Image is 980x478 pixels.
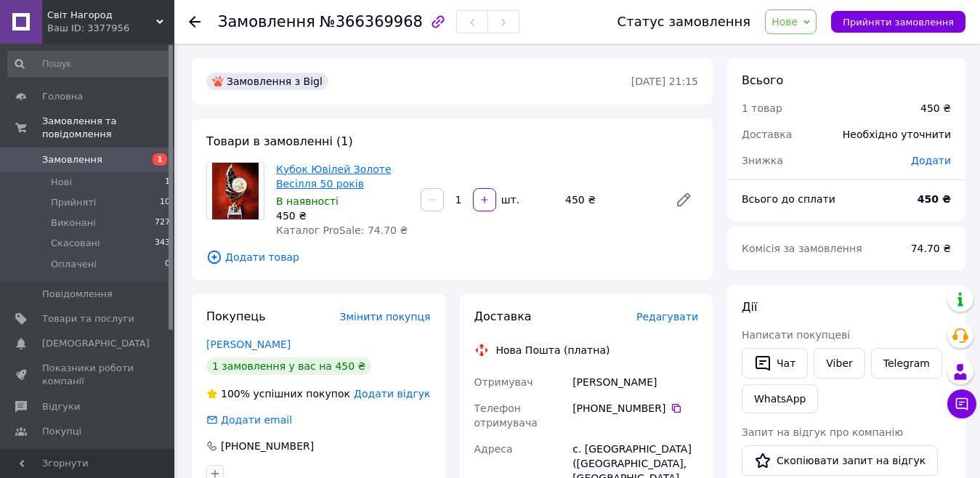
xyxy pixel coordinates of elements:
[51,176,72,189] span: Нові
[276,208,409,223] div: 450 ₴
[189,15,201,29] div: Повернутися назад
[51,237,100,250] span: Скасовані
[572,401,698,416] div: [PHONE_NUMBER]
[742,129,792,140] span: Доставка
[669,185,698,214] a: Редагувати
[206,339,291,350] a: [PERSON_NAME]
[742,300,757,314] span: Дії
[42,425,81,438] span: Покупці
[742,445,938,476] button: Скопіювати запит на відгук
[742,243,862,254] span: Комісія за замовлення
[320,13,423,31] span: №366369968
[772,16,798,28] span: Нове
[42,115,174,141] span: Замовлення та повідомлення
[51,216,96,230] span: Виконані
[155,237,170,250] span: 343
[206,357,371,375] div: 1 замовлення у вас на 450 ₴
[947,389,976,418] button: Чат з покупцем
[474,376,533,388] span: Отримувач
[742,193,835,205] span: Всього до сплати
[206,249,698,265] span: Додати товар
[153,153,167,166] span: 1
[47,22,174,35] div: Ваш ID: 3377956
[340,311,431,323] span: Змінити покупця
[42,153,102,166] span: Замовлення
[42,400,80,413] span: Відгуки
[42,337,150,350] span: [DEMOGRAPHIC_DATA]
[155,216,170,230] span: 727
[742,102,782,114] span: 1 товар
[617,15,751,29] div: Статус замовлення
[570,369,701,395] div: [PERSON_NAME]
[219,413,293,427] div: Додати email
[742,155,783,166] span: Знижка
[354,388,430,400] span: Додати відгук
[631,76,698,87] time: [DATE] 21:15
[205,413,293,427] div: Додати email
[212,163,259,219] img: Кубок Ювілей Золоте Весілля 50 років
[834,118,960,150] div: Необхідно уточнити
[559,190,663,210] div: 450 ₴
[221,388,250,400] span: 100%
[276,195,339,207] span: В наявності
[831,11,965,33] button: Прийняти замовлення
[742,348,808,378] button: Чат
[911,155,951,166] span: Додати
[218,13,315,31] span: Замовлення
[920,101,951,116] div: 450 ₴
[742,329,850,341] span: Написати покупцеві
[165,176,170,189] span: 1
[474,443,513,455] span: Адреса
[911,243,951,254] span: 74.70 ₴
[742,384,818,413] a: WhatsApp
[276,224,408,236] span: Каталог ProSale: 74.70 ₴
[47,9,156,22] span: Світ Нагород
[843,17,954,28] span: Прийняти замовлення
[474,309,532,323] span: Доставка
[7,51,171,77] input: Пошук
[742,426,903,438] span: Запит на відгук про компанію
[814,348,864,378] a: Viber
[42,312,134,325] span: Товари та послуги
[42,362,134,388] span: Показники роботи компанії
[498,193,521,207] div: шт.
[206,386,350,401] div: успішних покупок
[219,439,315,453] div: [PHONE_NUMBER]
[276,163,392,190] a: Кубок Ювілей Золоте Весілля 50 років
[474,402,538,429] span: Телефон отримувача
[42,288,113,301] span: Повідомлення
[160,196,170,209] span: 10
[636,311,698,323] span: Редагувати
[206,309,266,323] span: Покупець
[42,90,83,103] span: Головна
[742,73,783,87] span: Всього
[51,258,97,271] span: Оплачені
[918,193,951,205] b: 450 ₴
[871,348,942,378] a: Telegram
[165,258,170,271] span: 0
[206,134,353,148] span: Товари в замовленні (1)
[206,73,328,90] div: Замовлення з Bigl
[493,343,614,357] div: Нова Пошта (платна)
[51,196,96,209] span: Прийняті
